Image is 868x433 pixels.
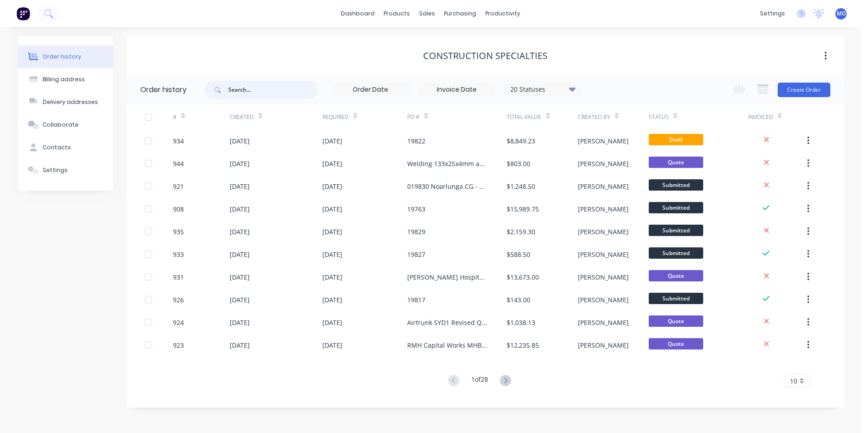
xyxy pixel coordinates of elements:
[379,7,414,20] div: products
[649,104,748,129] div: Status
[322,182,342,191] div: [DATE]
[578,250,629,259] div: [PERSON_NAME]
[507,272,539,282] div: $13,673.00
[322,340,342,350] div: [DATE]
[419,83,495,97] input: Invoice Date
[18,91,113,113] button: Delivery addresses
[507,204,539,214] div: $15,989.75
[578,295,629,305] div: [PERSON_NAME]
[649,157,703,168] span: Quote
[336,7,379,20] a: dashboard
[507,318,535,327] div: $1,038.13
[230,318,250,327] div: [DATE]
[649,225,703,236] span: Submitted
[173,159,184,168] div: 944
[578,318,629,327] div: [PERSON_NAME]
[507,182,535,191] div: $1,248.50
[322,272,342,282] div: [DATE]
[578,136,629,146] div: [PERSON_NAME]
[649,134,703,145] span: Draft
[43,53,81,61] div: Order history
[439,7,481,20] div: purchasing
[322,104,408,129] div: Required
[578,272,629,282] div: [PERSON_NAME]
[230,272,250,282] div: [DATE]
[322,318,342,327] div: [DATE]
[649,202,703,213] span: Submitted
[230,159,250,168] div: [DATE]
[43,121,79,129] div: Collaborate
[649,247,703,259] span: Submitted
[748,113,773,121] div: Invoiced
[507,104,577,129] div: Total Value
[407,182,488,191] div: 019830 Noarlunga CG - Capstone
[578,204,629,214] div: [PERSON_NAME]
[407,204,425,214] div: 19763
[578,104,649,129] div: Created By
[407,295,425,305] div: 19817
[322,250,342,259] div: [DATE]
[407,104,507,129] div: PO #
[507,340,539,350] div: $12,235.85
[649,338,703,349] span: Quote
[173,104,230,129] div: #
[837,10,846,18] span: MO
[322,295,342,305] div: [DATE]
[18,113,113,136] button: Collaborate
[173,227,184,236] div: 935
[481,7,525,20] div: productivity
[407,250,425,259] div: 19827
[507,113,541,121] div: Total Value
[173,204,184,214] div: 908
[230,295,250,305] div: [DATE]
[173,250,184,259] div: 933
[649,315,703,327] span: Quote
[230,340,250,350] div: [DATE]
[173,318,184,327] div: 924
[140,84,187,95] div: Order history
[230,136,250,146] div: [DATE]
[322,204,342,214] div: [DATE]
[43,98,98,106] div: Delivery addresses
[407,272,488,282] div: [PERSON_NAME] Hospital Expansion - stage 2
[228,81,318,99] input: Search...
[407,340,488,350] div: RMH Capital Works MHB Decant
[649,113,669,121] div: Status
[230,204,250,214] div: [DATE]
[507,250,530,259] div: $588.50
[18,136,113,159] button: Contacts
[332,83,409,97] input: Order Date
[407,159,488,168] div: Welding 133x25x4mm angle - quote
[322,136,342,146] div: [DATE]
[578,227,629,236] div: [PERSON_NAME]
[230,227,250,236] div: [DATE]
[18,68,113,91] button: Billing address
[578,159,629,168] div: [PERSON_NAME]
[173,295,184,305] div: 926
[173,272,184,282] div: 931
[578,113,610,121] div: Created By
[16,7,30,20] img: Factory
[578,182,629,191] div: [PERSON_NAME]
[778,83,830,97] button: Create Order
[407,136,425,146] div: 19822
[507,227,535,236] div: $2,159.30
[507,159,530,168] div: $803.00
[173,113,177,121] div: #
[322,227,342,236] div: [DATE]
[322,113,349,121] div: Required
[471,374,488,388] div: 1 of 28
[230,113,254,121] div: Created
[423,50,547,61] div: Construction Specialties
[18,159,113,182] button: Settings
[173,136,184,146] div: 934
[173,340,184,350] div: 923
[407,227,425,236] div: 19829
[649,270,703,281] span: Quote
[43,166,68,174] div: Settings
[755,7,789,20] div: settings
[748,104,805,129] div: Invoiced
[230,182,250,191] div: [DATE]
[230,250,250,259] div: [DATE]
[507,295,530,305] div: $143.00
